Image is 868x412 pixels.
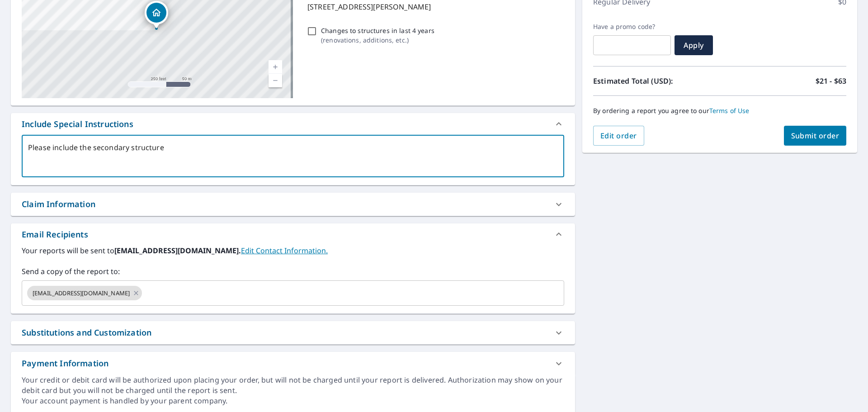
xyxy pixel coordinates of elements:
span: Edit order [600,131,637,141]
div: Include Special Instructions [22,118,133,130]
div: Claim Information [11,193,575,216]
div: Payment Information [11,352,575,375]
span: [EMAIL_ADDRESS][DOMAIN_NAME] [27,289,135,298]
div: Substitutions and Customization [22,327,151,339]
b: [EMAIL_ADDRESS][DOMAIN_NAME]. [114,246,241,256]
div: Include Special Instructions [11,113,575,135]
a: EditContactInfo [241,246,328,256]
textarea: Please include the secondary structure [28,143,558,169]
div: [EMAIL_ADDRESS][DOMAIN_NAME] [27,286,142,300]
p: Changes to structures in last 4 years [321,26,434,35]
label: Your reports will be sent to [22,245,564,256]
label: Send a copy of the report to: [22,266,564,277]
p: [STREET_ADDRESS][PERSON_NAME] [307,1,561,12]
div: Substitutions and Customization [11,321,575,344]
div: Your credit or debit card will be authorized upon placing your order, but will not be charged unt... [22,375,564,396]
button: Submit order [784,126,847,146]
button: Apply [675,35,713,55]
div: Email Recipients [11,223,575,245]
a: Current Level 17, Zoom Out [269,74,282,87]
a: Terms of Use [709,106,750,115]
div: Claim Information [22,198,95,210]
label: Have a promo code? [593,23,671,31]
span: Apply [682,40,706,50]
div: Your account payment is handled by your parent company. [22,396,564,406]
p: ( renovations, additions, etc. ) [321,35,434,45]
p: By ordering a report you agree to our [593,107,846,115]
button: Edit order [593,126,644,146]
div: Payment Information [22,357,108,369]
a: Current Level 17, Zoom In [269,60,282,74]
div: Email Recipients [22,228,88,241]
p: $21 - $63 [816,76,846,86]
div: Dropped pin, building 1, Residential property, 3349 Eclipse Dr Jefferson, MD 21755 [145,1,168,29]
p: Estimated Total (USD): [593,76,720,86]
span: Submit order [791,131,840,141]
